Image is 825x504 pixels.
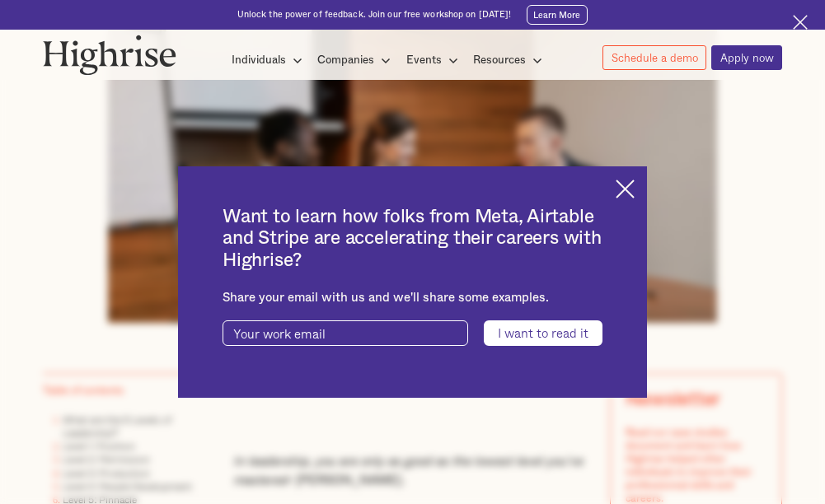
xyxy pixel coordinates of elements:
h2: Want to learn how folks from Meta, Airtable and Stripe are accelerating their careers with Highrise? [223,206,602,271]
img: Cross icon [616,180,635,198]
div: Events [406,50,442,70]
img: Cross icon [793,15,808,30]
img: Highrise logo [43,35,176,75]
div: Individuals [232,50,286,70]
div: Events [406,50,463,70]
div: Resources [473,50,547,70]
a: Schedule a demo [602,45,706,70]
div: Unlock the power of feedback. Join our free workshop on [DATE]! [237,9,512,21]
a: Apply now [711,45,782,70]
div: Resources [473,50,526,70]
div: Share your email with us and we'll share some examples. [223,291,602,306]
a: Learn More [527,5,588,25]
form: current-ascender-blog-article-modal-form [223,320,602,345]
div: Companies [317,50,374,70]
div: Companies [317,50,396,70]
input: I want to read it [484,320,602,345]
div: Individuals [232,50,307,70]
input: Your work email [223,320,468,345]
